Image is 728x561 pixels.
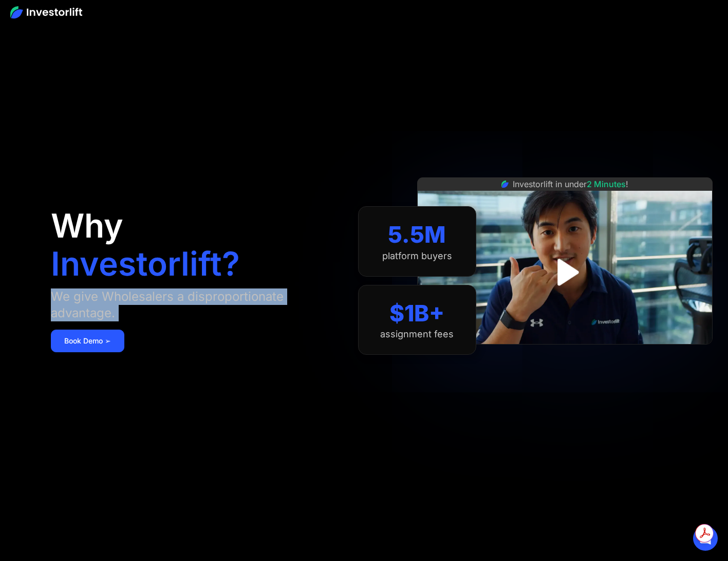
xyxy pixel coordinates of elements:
a: Book Demo ➢ [51,330,124,352]
div: 5.5M [388,221,446,248]
div: $1B+ [389,300,444,327]
div: We give Wholesalers a disproportionate advantage. [51,288,337,321]
iframe: Customer reviews powered by Trustpilot [488,350,642,362]
span: 2 Minutes [587,179,626,189]
div: Investorlift in under ! [513,178,628,190]
div: platform buyers [382,250,452,262]
h1: Investorlift? [51,247,240,280]
h1: Why [51,209,123,242]
a: open lightbox [542,249,588,295]
div: assignment fees [380,329,454,340]
div: Open Intercom Messenger [693,526,718,551]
